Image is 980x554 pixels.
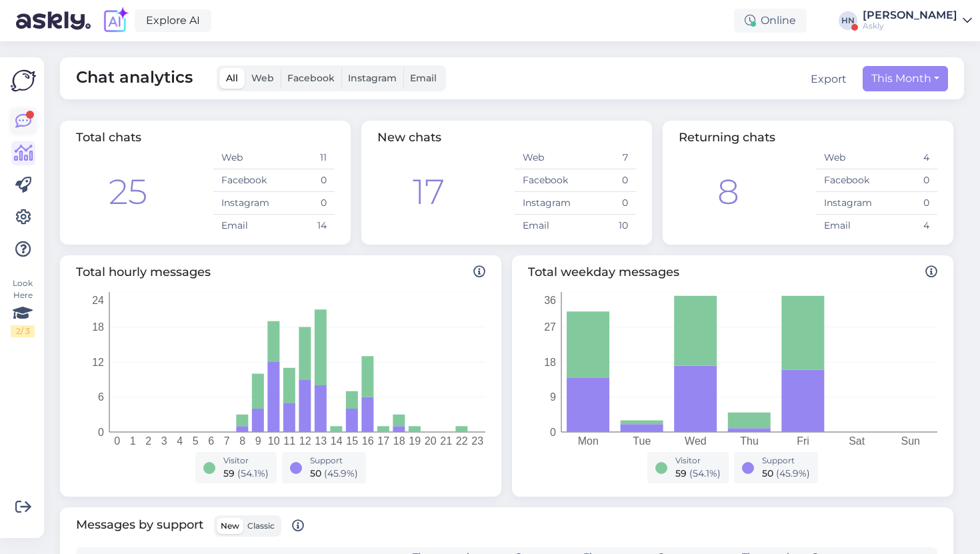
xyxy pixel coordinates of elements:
[193,435,199,447] tspan: 5
[839,11,857,30] div: HN
[161,435,167,447] tspan: 3
[675,467,687,479] span: 59
[324,467,358,479] span: ( 45.9 %)
[348,72,397,84] span: Instagram
[283,435,295,447] tspan: 11
[274,215,335,237] td: 14
[274,169,335,192] td: 0
[409,435,421,447] tspan: 19
[362,435,374,447] tspan: 16
[251,72,274,84] span: Web
[377,130,441,145] span: New chats
[849,435,865,447] tspan: Sat
[208,435,214,447] tspan: 6
[515,215,575,237] td: Email
[76,515,304,537] span: Messages by support
[877,169,937,192] td: 0
[762,467,773,479] span: 50
[268,435,280,447] tspan: 10
[863,21,957,31] div: Askly
[114,435,120,447] tspan: 0
[544,295,556,306] tspan: 36
[679,130,775,145] span: Returning chats
[310,467,321,479] span: 50
[92,357,104,368] tspan: 12
[578,435,599,447] tspan: Mon
[135,9,211,32] a: Explore AI
[274,147,335,169] td: 11
[331,435,343,447] tspan: 14
[550,391,556,403] tspan: 9
[221,521,239,531] span: New
[816,192,877,215] td: Instagram
[98,427,104,438] tspan: 0
[237,467,269,479] span: ( 54.1 %)
[223,455,269,467] div: Visitor
[816,147,877,169] td: Web
[863,10,957,21] div: [PERSON_NAME]
[901,435,919,447] tspan: Sun
[877,215,937,237] td: 4
[515,169,575,192] td: Facebook
[550,427,556,438] tspan: 0
[213,215,274,237] td: Email
[213,147,274,169] td: Web
[413,166,445,218] div: 17
[575,147,636,169] td: 7
[425,435,437,447] tspan: 20
[471,435,483,447] tspan: 23
[377,435,389,447] tspan: 17
[213,169,274,192] td: Facebook
[92,321,104,333] tspan: 18
[877,192,937,215] td: 0
[863,10,972,31] a: [PERSON_NAME]Askly
[346,435,358,447] tspan: 15
[226,72,238,84] span: All
[740,435,759,447] tspan: Thu
[717,166,739,218] div: 8
[130,435,136,447] tspan: 1
[76,65,193,91] span: Chat analytics
[544,321,556,333] tspan: 27
[440,435,452,447] tspan: 21
[689,467,721,479] span: ( 54.1 %)
[762,455,810,467] div: Support
[224,435,230,447] tspan: 7
[816,215,877,237] td: Email
[456,435,468,447] tspan: 22
[575,169,636,192] td: 0
[11,325,35,337] div: 2 / 3
[255,435,261,447] tspan: 9
[92,295,104,306] tspan: 24
[575,215,636,237] td: 10
[299,435,311,447] tspan: 12
[76,130,141,145] span: Total chats
[685,435,707,447] tspan: Wed
[797,435,809,447] tspan: Fri
[310,455,358,467] div: Support
[223,467,235,479] span: 59
[213,192,274,215] td: Instagram
[145,435,151,447] tspan: 2
[811,71,847,87] button: Export
[776,467,810,479] span: ( 45.9 %)
[393,435,405,447] tspan: 18
[11,68,36,93] img: Askly Logo
[515,147,575,169] td: Web
[109,166,147,218] div: 25
[247,521,275,531] span: Classic
[177,435,183,447] tspan: 4
[410,72,437,84] span: Email
[239,435,245,447] tspan: 8
[528,263,937,281] span: Total weekday messages
[101,7,129,35] img: explore-ai
[544,357,556,368] tspan: 18
[98,391,104,403] tspan: 6
[76,263,485,281] span: Total hourly messages
[633,435,651,447] tspan: Tue
[575,192,636,215] td: 0
[734,9,807,33] div: Online
[816,169,877,192] td: Facebook
[515,192,575,215] td: Instagram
